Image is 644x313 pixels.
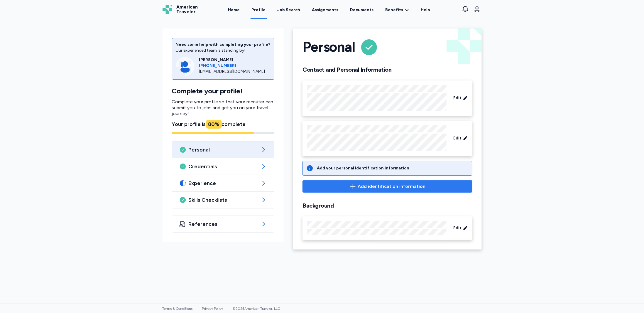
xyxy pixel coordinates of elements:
div: Job Search [278,7,300,13]
span: Credentials [189,163,258,170]
div: Our experienced team is standing by! [176,48,271,53]
span: American Traveler [177,5,198,14]
span: Experience [189,180,258,187]
div: Add your personal identification information [317,165,409,171]
button: Add identification information [302,180,472,193]
div: [PERSON_NAME] [199,57,271,63]
a: Privacy Policy [202,307,223,311]
span: Personal [189,146,258,153]
span: Skills Checklists [189,196,258,203]
h2: Contact and Personal Information [302,66,472,73]
div: Need some help with completing your profile? [176,42,271,48]
div: Edit [302,216,472,240]
img: Consultant [176,57,195,76]
span: References [189,221,258,228]
h2: Background [302,202,472,209]
span: Benefits [386,7,403,13]
img: Logo [163,5,172,14]
div: Your profile is complete [172,120,275,128]
span: Edit [454,225,462,231]
div: 80 % [206,120,222,129]
h1: Complete your profile! [172,87,275,95]
div: Edit [302,80,472,116]
div: [EMAIL_ADDRESS][DOMAIN_NAME] [199,69,271,75]
span: © 2025 American Traveler, LLC [233,307,280,311]
a: Terms & Conditions [163,307,193,311]
a: Profile [251,1,267,19]
span: Edit [454,95,462,101]
span: Edit [454,135,462,141]
a: [PHONE_NUMBER] [199,63,271,69]
h1: Personal [302,38,355,57]
p: Complete your profile so that your recruiter can submit you to jobs and get you on your travel jo... [172,99,275,117]
a: Benefits [386,7,409,13]
div: Edit [302,121,472,156]
span: Add identification information [358,183,425,190]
